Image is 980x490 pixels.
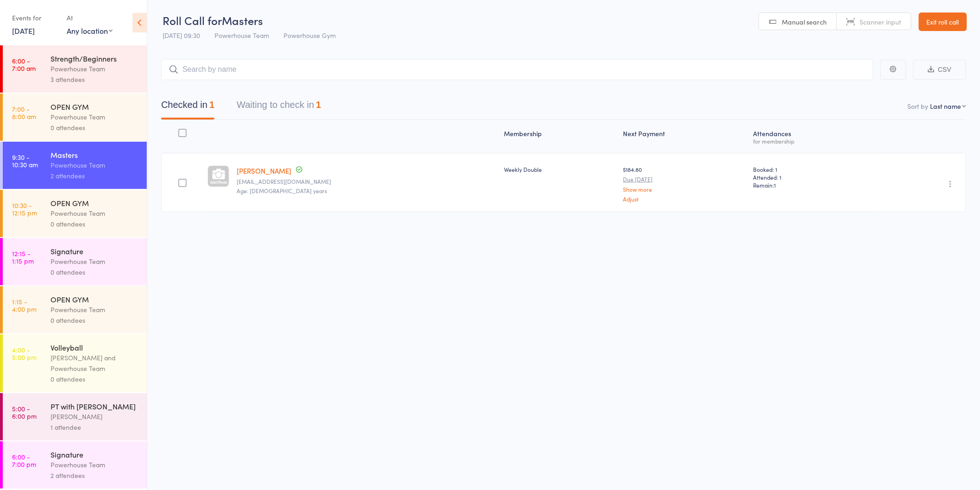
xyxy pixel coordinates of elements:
div: 0 attendees [50,374,139,384]
div: Powerhouse Team [50,256,139,267]
span: Attended: 1 [754,173,874,181]
div: [PERSON_NAME] and Powerhouse Team [50,352,139,374]
label: Sort by [908,101,929,111]
a: 6:00 -7:00 pmSignaturePowerhouse Team2 attendees [3,441,147,489]
span: Manual search [782,17,827,26]
button: Waiting to check in1 [237,95,321,119]
div: Last name [930,101,961,111]
div: 1 attendee [50,422,139,433]
time: 1:15 - 4:00 pm [12,298,37,313]
time: 10:30 - 12:15 pm [12,201,37,216]
div: Powerhouse Team [50,304,139,315]
div: Powerhouse Team [50,208,139,219]
div: 0 attendees [50,315,139,326]
div: Next Payment [620,124,750,149]
time: 9:30 - 10:30 am [12,153,38,168]
div: Signature [50,246,139,256]
a: 7:00 -8:00 amOPEN GYMPowerhouse Team0 attendees [3,94,147,141]
div: OPEN GYM [50,101,139,112]
div: Strength/Beginners [50,53,139,63]
a: 10:30 -12:15 pmOPEN GYMPowerhouse Team0 attendees [3,190,147,237]
div: 1 [209,100,214,110]
time: 6:00 - 7:00 am [12,57,36,72]
a: [PERSON_NAME] [237,166,291,176]
div: Membership [500,124,619,149]
div: PT with [PERSON_NAME] [50,401,139,411]
div: 3 attendees [50,74,139,85]
span: Masters [222,13,263,28]
div: At [67,10,113,25]
time: 5:00 - 6:00 pm [12,405,37,420]
div: $184.80 [623,165,746,202]
span: Powerhouse Gym [283,31,336,40]
div: 0 attendees [50,267,139,277]
span: Booked: 1 [754,165,874,173]
span: Age: [DEMOGRAPHIC_DATA] years [237,187,327,195]
div: [PERSON_NAME] [50,411,139,422]
a: 1:15 -4:00 pmOPEN GYMPowerhouse Team0 attendees [3,286,147,333]
time: 4:00 - 5:00 pm [12,346,37,361]
span: Remain: [754,181,874,189]
a: [DATE] [12,25,35,36]
a: 12:15 -1:15 pmSignaturePowerhouse Team0 attendees [3,238,147,285]
div: for membership [754,138,874,144]
div: Masters [50,150,139,160]
time: 12:15 - 1:15 pm [12,250,34,264]
div: OPEN GYM [50,294,139,304]
span: Roll Call for [163,13,222,28]
span: [DATE] 09:30 [163,31,200,40]
div: Atten­dances [750,124,878,149]
span: Powerhouse Team [214,31,269,40]
time: 6:00 - 7:00 pm [12,453,36,468]
button: Checked in1 [161,95,214,119]
div: 0 attendees [50,122,139,133]
a: Exit roll call [919,13,967,31]
div: Powerhouse Team [50,63,139,74]
div: Events for [12,10,57,25]
div: Volleyball [50,342,139,352]
button: CSV [913,60,966,80]
span: Scanner input [860,17,902,26]
div: Any location [67,25,113,36]
small: paulga@bigpond.net.au [237,178,497,185]
div: Powerhouse Team [50,459,139,470]
div: 2 attendees [50,470,139,481]
a: Show more [623,186,746,192]
input: Search by name [161,59,873,80]
div: Powerhouse Team [50,112,139,122]
a: 9:30 -10:30 amMastersPowerhouse Team2 attendees [3,142,147,189]
small: Due [DATE] [623,176,746,182]
time: 7:00 - 8:00 am [12,105,36,120]
a: Adjust [623,196,746,202]
span: 1 [774,181,776,189]
div: 1 [316,100,321,110]
a: 6:00 -7:00 amStrength/BeginnersPowerhouse Team3 attendees [3,45,147,93]
div: 2 attendees [50,170,139,181]
div: 0 attendees [50,219,139,229]
div: OPEN GYM [50,198,139,208]
div: Weekly Double [504,165,616,173]
div: Signature [50,449,139,459]
a: 5:00 -6:00 pmPT with [PERSON_NAME][PERSON_NAME]1 attendee [3,393,147,440]
div: Powerhouse Team [50,160,139,170]
a: 4:00 -5:00 pmVolleyball[PERSON_NAME] and Powerhouse Team0 attendees [3,334,147,392]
